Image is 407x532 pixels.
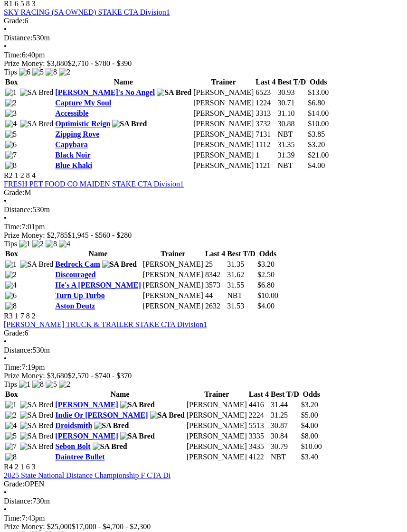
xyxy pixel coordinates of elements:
img: 5 [5,130,17,139]
td: NBT [277,161,307,170]
span: $3.85 [308,130,325,138]
span: Box [5,390,18,398]
a: Daintree Bullet [55,453,104,461]
td: [PERSON_NAME] [186,400,247,410]
img: 8 [5,161,17,170]
td: 8342 [205,270,226,280]
span: Grade: [4,329,25,337]
td: 5513 [248,421,269,430]
td: [PERSON_NAME] [142,291,204,300]
th: Last 4 [205,249,226,259]
img: 6 [5,291,17,300]
img: SA Bred [120,401,155,409]
td: 3313 [255,109,276,118]
th: Name [55,77,192,87]
td: [PERSON_NAME] [186,452,247,462]
span: Distance: [4,205,32,214]
img: 8 [32,380,44,389]
a: [PERSON_NAME]'s No Angel [55,88,155,96]
img: SA Bred [20,432,54,440]
td: NBT [227,291,256,300]
img: SA Bred [20,120,54,128]
td: [PERSON_NAME] [142,260,204,269]
td: [PERSON_NAME] [193,161,254,170]
span: $17,000 - $4,700 - $2,300 [72,523,151,531]
img: SA Bred [20,442,54,451]
td: 1112 [255,140,276,149]
span: • [4,214,7,222]
img: 6 [19,68,30,76]
td: 4122 [248,452,269,462]
div: 7:19pm [4,363,403,372]
a: [PERSON_NAME] TRUCK & TRAILER STAKE CTA Division1 [4,320,207,328]
th: Name [55,249,141,259]
img: 5 [46,380,57,389]
span: • [4,25,7,33]
span: 1 7 8 2 [15,312,36,320]
img: 6 [5,140,17,149]
span: $14.00 [308,109,329,117]
td: [PERSON_NAME] [142,301,204,311]
td: 31.10 [277,109,307,118]
span: $4.00 [308,161,325,169]
a: [PERSON_NAME] [55,401,118,409]
span: $10.00 [257,291,278,299]
img: 2 [5,271,17,279]
span: Distance: [4,497,32,505]
img: 8 [5,453,17,461]
span: Time: [4,51,22,59]
div: 6 [4,17,403,25]
span: $13.00 [308,88,329,96]
span: $2,570 - $740 - $370 [68,372,132,380]
img: 1 [19,380,30,389]
a: [PERSON_NAME] [55,432,118,440]
th: Trainer [142,249,204,259]
span: Grade: [4,480,25,488]
img: SA Bred [94,421,129,430]
img: 4 [59,240,70,248]
td: 31.55 [227,280,256,290]
td: [PERSON_NAME] [193,140,254,149]
span: • [4,42,7,50]
img: 4 [5,120,17,128]
div: 530m [4,34,403,42]
span: 1 2 8 4 [15,171,36,179]
span: $4.00 [257,302,274,310]
span: $10.00 [308,120,329,128]
span: • [4,337,7,345]
td: [PERSON_NAME] [186,411,247,420]
span: $6.80 [308,99,325,107]
img: 1 [5,88,17,97]
a: Droidsmith [55,421,92,429]
a: Bedrock Cam [55,260,100,268]
td: 31.62 [227,270,256,280]
td: 30.84 [270,431,300,441]
img: 5 [5,432,17,440]
span: $1,945 - $560 - $280 [68,231,132,239]
span: R3 [4,312,13,320]
div: 6 [4,329,403,337]
img: SA Bred [20,88,54,97]
img: SA Bred [157,88,191,97]
td: 30.88 [277,119,307,129]
th: Trainer [186,390,247,399]
img: 2 [5,411,17,420]
span: Tips [4,240,17,248]
th: Best T/D [277,77,307,87]
td: [PERSON_NAME] [193,150,254,160]
span: $10.00 [301,442,322,450]
div: 6:40pm [4,51,403,59]
span: • [4,488,7,496]
div: OPEN [4,480,403,488]
img: SA Bred [20,260,54,269]
a: 2025 State National Distance Championship F CTA Di [4,471,170,479]
td: 30.71 [277,98,307,108]
img: SA Bred [20,411,54,420]
td: [PERSON_NAME] [193,119,254,129]
a: Accessible [55,109,88,117]
span: $5.00 [301,411,318,419]
div: 7:01pm [4,223,403,231]
span: $8.00 [301,432,318,440]
th: Odds [307,77,329,87]
td: [PERSON_NAME] [142,270,204,280]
